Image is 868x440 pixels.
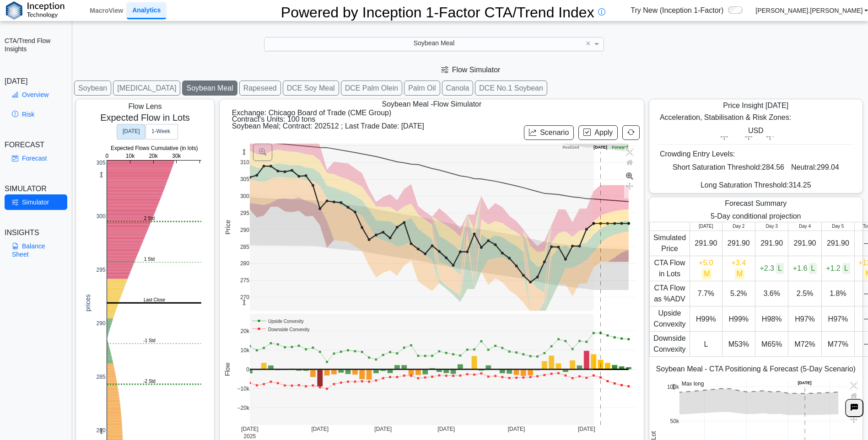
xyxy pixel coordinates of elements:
img: logo%20black.png [6,1,65,20]
span: Simulated Price [653,234,686,252]
span: M [735,268,744,279]
td: 291.90 [755,231,788,256]
span: +5.0 [699,259,713,278]
span: 5.2% [730,290,747,297]
span: 1.8% [830,290,846,297]
text: [DATE] [123,128,140,134]
button: Soybean [74,80,111,96]
span: 72% [801,340,815,348]
span: Upside Convexity [653,309,685,328]
a: Forecast [5,150,67,166]
span: Long Saturation Threshold: [701,181,789,189]
span: 299.04 [817,163,839,171]
span: 65% [767,340,782,348]
button: Canola [442,80,474,96]
button: DCE Palm Olein [341,80,402,96]
span: +1.2 [826,264,850,272]
td: 291.90 [788,231,821,256]
span: CTA Flow as %ADV [654,284,685,303]
span: CTA Flow in Lots [654,259,685,278]
span: Soybean Meal [232,122,279,130]
span: L [701,340,710,348]
button: [MEDICAL_DATA] [113,80,180,96]
span: L [842,263,850,274]
span: L [776,263,784,274]
span: Apply [594,129,613,136]
span: Try New (Inception 1-Factor) [631,5,723,16]
a: MacroView [86,3,127,18]
span: Flow Simulator [441,66,501,74]
span: M [792,340,817,348]
td: 291.90 [821,231,854,256]
span: ; Contract: 202512 ; Last Trade Date: [DATE] [279,122,424,130]
text: 286 [720,133,728,138]
span: Clear value [584,38,592,51]
span: H [727,315,751,323]
button: Palm Oil [404,80,440,96]
span: M [726,340,751,348]
span: 77% [834,340,848,348]
span: M [702,268,712,279]
h5: Expected Flow in Lots [85,112,206,123]
span: 314.25 [789,181,811,189]
a: Risk [5,107,67,122]
th: Day 3 [755,222,788,231]
th: Day 5 [821,222,854,231]
div: [DATE] [5,76,67,87]
span: × [586,39,591,48]
a: Balance Sheet [5,238,67,262]
span: 5-Day conditional projection [711,212,801,220]
span: 97% [833,315,848,322]
td: 291.90 [722,231,755,256]
span: Contract's Units: 100 tons [232,115,316,123]
span: L [809,263,817,274]
a: Overview [5,87,67,102]
span: Neutral: [791,163,817,171]
div: FORECAST [5,140,67,150]
span: Scenario [540,129,569,136]
span: 99% [701,315,716,322]
span: 53% [734,340,749,348]
span: +2.3 [760,264,784,272]
span: Exchange: Chicago Board of Trade (CME Group) [232,109,392,117]
span: Soybean Meal - [382,100,433,108]
span: M [759,340,784,348]
td: 291.90 [690,231,722,256]
text: 294 [766,133,774,138]
span: 97% [800,315,815,322]
th: Day 4 [788,222,821,231]
span: H [826,315,851,323]
span: M [825,340,851,348]
span: 3.6% [763,290,780,297]
span: H [760,315,784,323]
span: +1.6 [793,264,817,272]
span: 98% [767,315,782,322]
button: Apply [578,125,618,140]
span: Short Saturation Threshold: [673,163,762,171]
a: Simulator [5,194,67,210]
span: +3.4 [732,259,746,278]
span: Forecast Summary [725,199,787,207]
span: 2.5% [797,290,813,297]
button: Scenario [524,125,574,140]
button: DCE Soy Meal [283,80,339,96]
a: Analytics [127,2,166,19]
span: 284.56 [762,163,784,171]
span: Acceleration, Stabilisation & Risk Zones: [660,113,791,121]
span: USD [748,127,764,134]
span: H [793,315,817,323]
span: Downside Convexity [653,334,685,353]
span: Soybean Meal [414,39,455,47]
text: 290 [745,133,753,138]
button: Rapeseed [239,80,281,96]
button: Soybean Meal [182,80,237,96]
div: INSIGHTS [5,227,67,238]
span: 99% [734,315,749,322]
h2: CTA/Trend Flow Insights [5,37,67,53]
span: 7.7% [698,290,714,297]
th: [DATE] [690,222,722,231]
span: Soybean Meal - CTA Positioning & Forecast (5-Day Scenario) [656,365,856,373]
text: 1‑Week [151,128,171,134]
span: Flow Lens [129,102,162,110]
button: DCE No.1 Soybean [475,80,547,96]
